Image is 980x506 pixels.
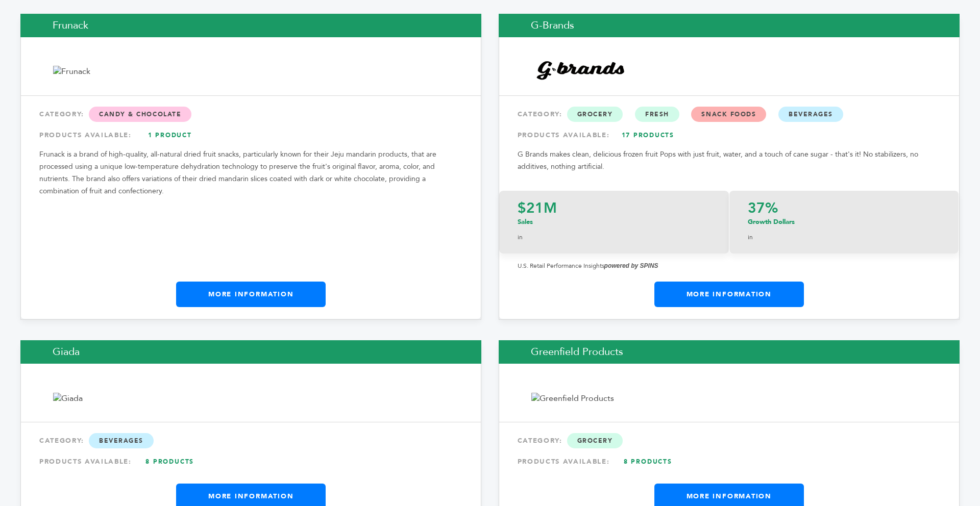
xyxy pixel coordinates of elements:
img: G-Brands [531,55,626,89]
p: $21M [518,201,711,215]
a: 8 Products [612,452,683,471]
h2: Greenfield Products [499,340,960,364]
span: Candy & Chocolate [89,107,191,122]
span: in [518,233,523,241]
a: 8 Products [134,452,206,471]
p: U.S. Retail Performance Insights [518,260,941,272]
strong: powered by SPINS [604,262,658,269]
span: Beverages [89,433,154,448]
a: More Information [176,282,326,307]
a: 1 Product [134,126,206,144]
span: Fresh [635,107,679,122]
div: CATEGORY: [518,432,941,450]
div: CATEGORY: [39,105,462,123]
img: Frunack [53,66,90,77]
a: 17 Products [612,126,683,144]
a: More Information [654,282,804,307]
div: PRODUCTS AVAILABLE: [518,452,941,471]
div: CATEGORY: [39,432,462,450]
p: G Brands makes clean, delicious frozen fruit Pops with just fruit, water, and a touch of cane sug... [518,148,941,173]
h2: Giada [20,340,481,364]
div: CATEGORY: [518,105,941,123]
p: Frunack is a brand of high-quality, all-natural dried fruit snacks, particularly known for their ... [39,148,462,197]
span: Snack Foods [691,107,766,122]
img: Greenfield Products [531,393,614,404]
h2: G-Brands [499,14,960,37]
h2: Frunack [20,14,481,37]
p: 37% [748,201,940,215]
p: Sales [518,217,711,226]
span: Grocery [567,433,623,448]
span: Grocery [567,107,623,122]
div: PRODUCTS AVAILABLE: [518,126,941,144]
img: Giada [53,393,83,404]
span: in [748,233,753,241]
div: PRODUCTS AVAILABLE: [39,126,462,144]
p: Growth Dollars [748,217,940,226]
span: Beverages [778,107,843,122]
div: PRODUCTS AVAILABLE: [39,452,462,471]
